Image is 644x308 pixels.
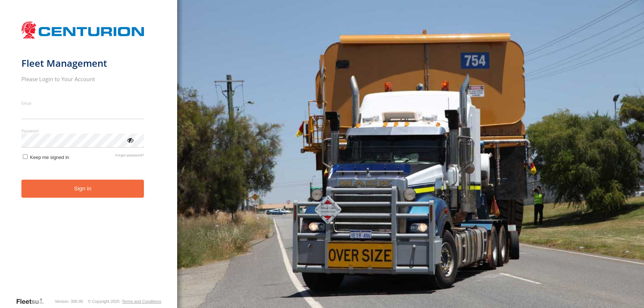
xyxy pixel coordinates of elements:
div: ViewPassword [126,136,134,143]
img: Centurion Transport [21,21,144,39]
h1: Fleet Management [21,57,144,69]
label: Password [21,128,144,134]
div: Version: 306.00 [55,299,83,304]
a: Visit our Website [16,298,50,305]
a: Forgot password? [116,153,144,160]
a: Terms and Conditions [122,299,161,304]
h2: Please Login to Your Account [21,75,144,83]
div: © Copyright 2025 - [88,299,161,304]
button: Sign in [21,180,144,198]
input: Keep me signed in [23,154,28,159]
span: Keep me signed in [30,155,69,160]
form: main [21,18,156,297]
label: Email [21,100,144,106]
